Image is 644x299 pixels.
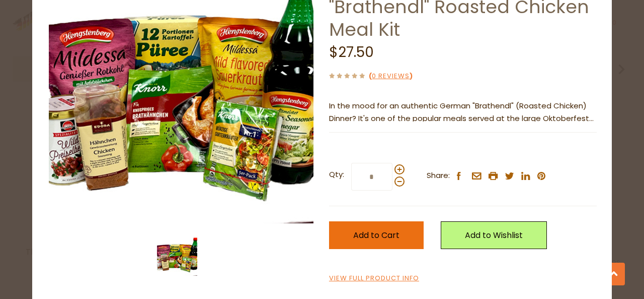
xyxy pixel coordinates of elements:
[329,100,597,125] p: In the mood for an authentic German "Brathendl" (Roasted Chicken) Dinner? It's one of the popular...
[351,163,392,191] input: Qty:
[329,221,424,249] button: Add to Cart
[329,273,419,284] a: View Full Product Info
[329,42,374,62] span: $27.50
[353,229,399,241] span: Add to Cart
[441,221,547,249] a: Add to Wishlist
[427,169,450,182] span: Share:
[157,235,197,276] img: The Taste of Germany "Brathendl" Roasted Chicken Meal Kit
[329,168,344,181] strong: Qty:
[369,71,413,81] span: ( )
[372,71,410,82] a: 0 Reviews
